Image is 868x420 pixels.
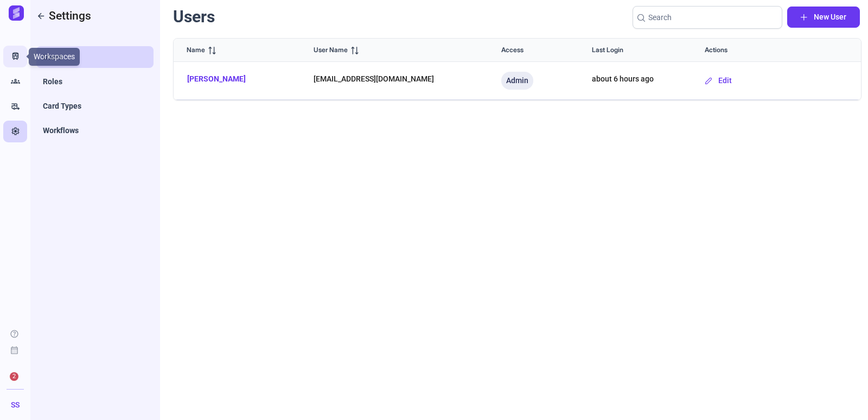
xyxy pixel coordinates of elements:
[11,51,20,62] i: Train
[187,68,259,90] button: [PERSON_NAME]
[814,368,868,420] iframe: Chat Widget
[592,73,679,85] div: 2025-08-12T05:42:54.784
[3,46,27,67] a: Train
[36,8,91,25] span: Settings
[3,96,27,117] a: rv_hookup
[10,329,19,340] span: help
[43,76,62,87] span: Roles
[43,125,79,136] span: Workflows
[11,101,20,112] i: rv_hookup
[787,7,860,28] button: New User
[11,76,20,87] i: Groups
[36,120,154,141] a: Workflows
[36,95,154,117] a: Card Types
[314,45,348,55] span: User Name
[11,399,20,411] span: SS
[3,326,25,346] a: help
[187,45,205,55] span: Name
[173,7,215,27] h1: Users
[3,342,25,362] a: calendar_month
[314,73,476,85] div: [EMAIL_ADDRESS][DOMAIN_NAME]
[506,75,528,86] div: Admin
[705,45,727,55] span: Actions
[43,101,81,111] span: Card Types
[10,372,18,381] span: 2
[3,71,27,92] a: Groups
[501,72,533,90] div: Admin
[633,6,782,29] input: Search
[9,5,24,21] img: Image
[705,70,745,91] button: Edit
[501,45,524,55] span: Access
[814,11,846,23] span: New User
[36,11,46,22] i: arrow_back
[36,71,154,92] a: Roles
[11,126,20,137] i: Settings
[3,121,27,142] a: Settings
[718,75,732,86] span: Edit
[36,46,154,68] a: Users
[43,52,62,62] span: Users
[592,45,623,55] span: Last Login
[10,345,19,356] span: calendar_month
